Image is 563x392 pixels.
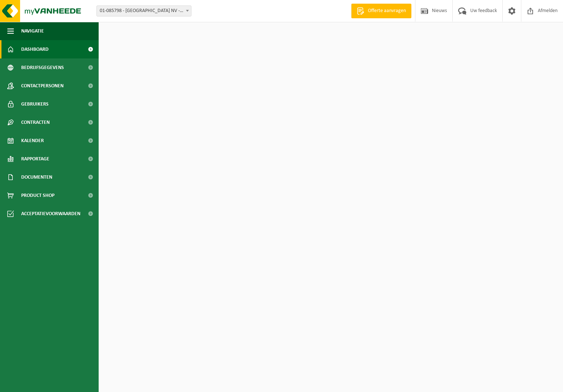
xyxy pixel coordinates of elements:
span: 01-085798 - DB CENTER NV - BEERNEM [96,5,191,16]
span: Documenten [21,168,52,186]
span: Product Shop [21,186,54,205]
span: Dashboard [21,40,49,58]
span: Kalender [21,132,44,150]
a: Offerte aanvragen [351,4,411,18]
span: Gebruikers [21,95,49,113]
span: Offerte aanvragen [366,7,408,15]
span: 01-085798 - DB CENTER NV - BEERNEM [97,6,191,16]
span: Contactpersonen [21,77,64,95]
span: Contracten [21,113,50,132]
span: Bedrijfsgegevens [21,58,64,77]
span: Navigatie [21,22,44,40]
span: Acceptatievoorwaarden [21,205,80,223]
span: Rapportage [21,150,49,168]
